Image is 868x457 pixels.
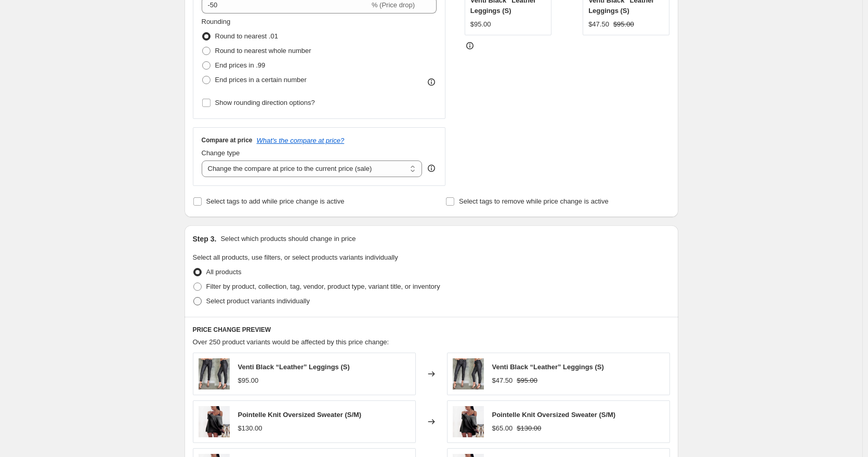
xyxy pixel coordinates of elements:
span: Round to nearest whole number [215,47,311,55]
img: ScreenShot2022-02-14at11.56.40AM_80x.png [453,406,484,437]
img: IMG_3831_80x.jpg [199,358,230,389]
span: Select product variants individually [206,297,310,305]
strike: $95.00 [517,375,537,386]
div: $47.50 [588,19,609,30]
div: $47.50 [492,375,513,386]
span: Pointelle Knit Oversized Sweater (S/M) [238,411,362,419]
h2: Step 3. [193,234,217,244]
strike: $95.00 [613,19,634,30]
h3: Compare at price [202,136,253,144]
div: $130.00 [238,423,262,434]
span: % (Price drop) [372,1,415,9]
strike: $130.00 [517,423,541,434]
span: Venti Black “Leather” Leggings (S) [492,363,604,371]
p: Select which products should change in price [220,234,356,244]
div: $65.00 [492,423,513,434]
img: ScreenShot2022-02-14at11.56.40AM_80x.png [199,406,230,437]
span: Show rounding direction options? [215,99,315,106]
button: What's the compare at price? [257,137,345,144]
h6: PRICE CHANGE PREVIEW [193,326,670,334]
div: help [426,163,437,173]
img: IMG_3831_80x.jpg [453,358,484,389]
span: Change type [202,149,240,157]
span: Pointelle Knit Oversized Sweater (S/M) [492,411,616,419]
span: Round to nearest .01 [215,32,278,40]
span: Venti Black “Leather” Leggings (S) [238,363,350,371]
span: Select tags to remove while price change is active [459,197,609,205]
span: End prices in .99 [215,61,266,69]
span: Rounding [202,18,231,25]
span: End prices in a certain number [215,76,307,84]
div: $95.00 [238,375,259,386]
span: All products [206,268,242,276]
span: Select tags to add while price change is active [206,197,345,205]
div: $95.00 [470,19,491,30]
span: Filter by product, collection, tag, vendor, product type, variant title, or inventory [206,283,440,290]
span: Select all products, use filters, or select products variants individually [193,253,398,261]
span: Over 250 product variants would be affected by this price change: [193,338,389,346]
